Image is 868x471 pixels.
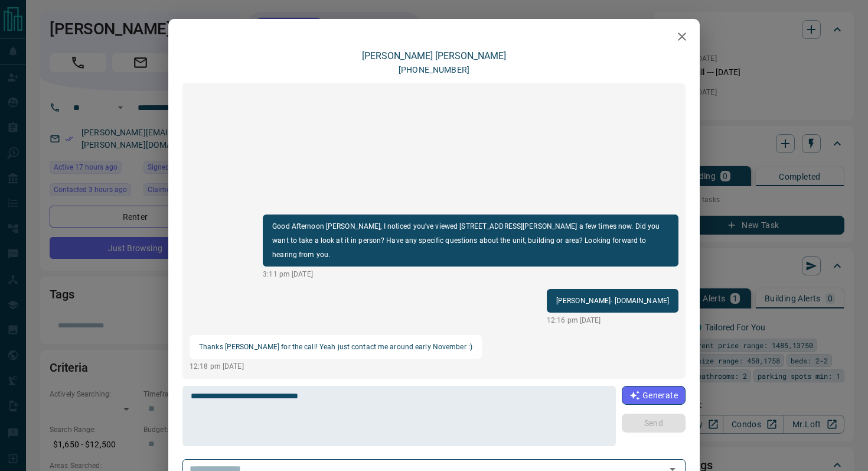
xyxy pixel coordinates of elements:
p: 12:16 pm [DATE] [547,315,678,326]
p: [PHONE_NUMBER] [399,64,469,76]
p: 12:18 pm [DATE] [190,361,482,372]
p: Thanks [PERSON_NAME] for the call! Yeah just contact me around early November :) [199,340,472,354]
p: 3:11 pm [DATE] [263,269,678,280]
p: Good Afternoon [PERSON_NAME], I noticed you've viewed [STREET_ADDRESS][PERSON_NAME] a few times n... [272,219,669,262]
button: Generate [622,386,686,405]
p: [PERSON_NAME]- [DOMAIN_NAME] [556,294,669,308]
a: [PERSON_NAME] [PERSON_NAME] [362,50,506,61]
